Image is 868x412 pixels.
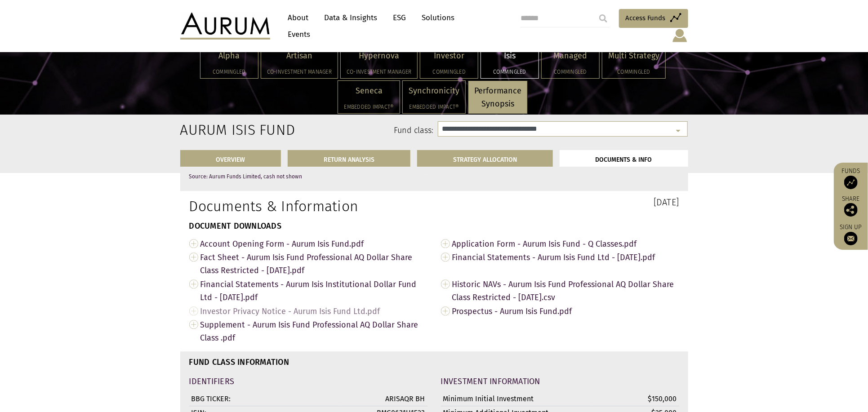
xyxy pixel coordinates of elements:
[200,250,427,277] span: Fact Sheet - Aurum Isis Fund Professional AQ Dollar Share Class Restricted - [DATE].pdf
[180,13,270,40] img: Aurum
[344,84,394,97] p: Seneca
[200,318,427,345] span: Supplement - Aurum Isis Fund Professional AQ Dollar Share Class .pdf
[608,49,659,62] p: Multi Strategy
[474,84,521,111] p: Performance Synopsis
[180,150,281,167] a: OVERVIEW
[672,28,688,43] img: account-icon.svg
[452,304,679,318] span: Prospectus - Aurum Isis Fund.pdf
[487,69,533,75] h5: Commingled
[441,377,679,385] h4: INVESTMENT INFORMATION
[409,84,459,97] p: Synchronicity
[189,392,341,406] td: BBG TICKER:
[284,9,313,26] a: About
[200,237,427,251] span: Account Opening Form - Aurum Isis Fund.pdf
[206,49,252,62] p: Alpha
[548,49,593,62] p: Managed
[189,357,289,367] strong: FUND CLASS INFORMATION
[838,167,864,189] a: Funds
[626,13,666,23] span: Access Funds
[344,104,394,110] h5: Embedded Impact®
[838,196,864,217] div: Share
[452,237,679,251] span: Application Form - Aurum Isis Fund - Q Classes.pdf
[347,69,411,75] h5: Co-investment Manager
[347,49,411,62] p: Hypernova
[189,221,282,231] strong: DOCUMENT DOWNLOADS
[452,277,679,304] span: Historic NAVs - Aurum Isis Fund Professional AQ Dollar Share Class Restricted - [DATE].csv
[267,125,434,137] label: Fund class:
[418,9,459,26] a: Solutions
[619,9,688,28] a: Access Funds
[844,232,858,245] img: Sign up to our newsletter
[593,392,679,406] td: $150,000
[594,9,612,27] input: Submit
[426,69,472,75] h5: Commingled
[441,392,593,406] td: Minimum Initial Investment
[548,69,593,75] h5: Commingled
[844,176,858,189] img: Access Funds
[608,69,659,75] h5: Commingled
[844,203,858,217] img: Share this post
[426,49,472,62] p: Investor
[200,304,427,318] span: Investor Privacy Notice - Aurum Isis Fund Ltd.pdf
[487,49,533,62] p: Isis
[180,121,254,138] h2: Aurum Isis Fund
[417,150,553,167] a: STRATEGY ALLOCATION
[189,174,427,180] p: Source: Aurum Funds Limited, cash not shown
[389,9,411,26] a: ESG
[284,26,311,43] a: Events
[320,9,382,26] a: Data & Insights
[267,49,332,62] p: Artisan
[409,104,459,110] h5: Embedded Impact®
[267,69,332,75] h5: Co-investment Manager
[341,392,427,406] td: ARISAQR BH
[206,69,252,75] h5: Commingled
[288,150,410,167] a: RETURN ANALYSIS
[452,250,679,264] span: Financial Statements - Aurum Isis Fund Ltd - [DATE].pdf
[441,198,679,207] h3: [DATE]
[189,377,427,385] h4: IDENTIFIERS
[189,198,427,215] h1: Documents & Information
[200,277,427,304] span: Financial Statements - Aurum Isis Institutional Dollar Fund Ltd - [DATE].pdf
[838,223,864,245] a: Sign up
